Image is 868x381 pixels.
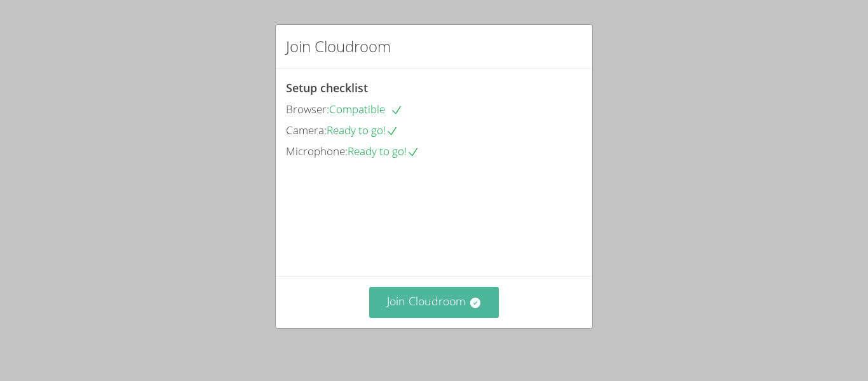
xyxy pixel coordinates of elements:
span: Browser: [286,102,329,116]
span: Setup checklist [286,80,368,95]
span: Ready to go! [327,123,398,137]
span: Compatible [329,102,403,116]
span: Ready to go! [348,144,419,158]
span: Microphone: [286,144,348,158]
span: Camera: [286,123,327,137]
button: Join Cloudroom [369,287,499,318]
h2: Join Cloudroom [286,35,391,58]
